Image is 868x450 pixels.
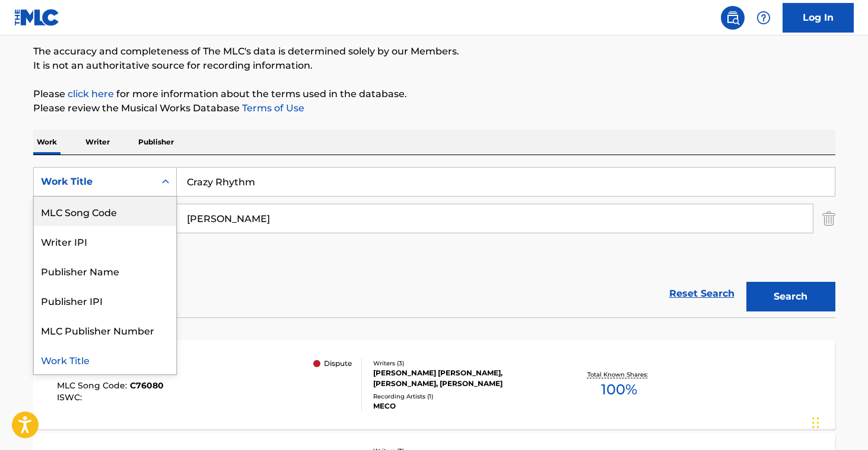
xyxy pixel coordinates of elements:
p: It is not an authoritative source for recording information. [33,59,835,73]
a: CRAZY RHYTHMMLC Song Code:C76080ISWC: DisputeWriters (3)[PERSON_NAME] [PERSON_NAME], [PERSON_NAME... [33,340,835,429]
p: Writer [82,130,113,155]
div: [PERSON_NAME] [PERSON_NAME], [PERSON_NAME], [PERSON_NAME] [373,368,552,389]
div: MECO [373,401,552,412]
span: MLC Song Code : [57,380,130,391]
div: Writers ( 3 ) [373,359,552,368]
p: Publisher [135,130,177,155]
div: Help [752,6,775,30]
a: click here [68,88,114,99]
img: MLC Logo [14,9,60,26]
div: MLC Publisher Number [34,315,176,345]
p: Please for more information about the terms used in the database. [33,87,835,101]
span: 100 % [601,379,637,400]
iframe: Chat Widget [809,393,868,450]
div: Recording Artists ( 1 ) [373,392,552,401]
div: Publisher Name [34,256,176,285]
a: Reset Search [663,281,740,307]
div: MLC Song Code [34,197,176,226]
div: Work Title [41,175,148,189]
a: Log In [783,3,854,33]
p: Dispute [324,358,352,369]
span: ISWC : [57,392,85,403]
img: Delete Criterion [822,204,835,233]
button: Search [746,282,835,311]
p: Work [33,130,61,155]
form: Search Form [33,167,835,317]
span: C76080 [130,380,164,391]
div: Writer IPI [34,226,176,256]
a: Terms of Use [240,102,304,114]
div: Work Title [34,345,176,374]
p: Please review the Musical Works Database [33,101,835,115]
div: Publisher IPI [34,285,176,315]
div: Drag [812,405,819,441]
a: Public Search [721,6,745,30]
img: search [726,11,740,25]
p: The accuracy and completeness of The MLC's data is determined solely by our Members. [33,44,835,59]
img: help [756,11,771,25]
p: Total Known Shares: [587,370,651,379]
